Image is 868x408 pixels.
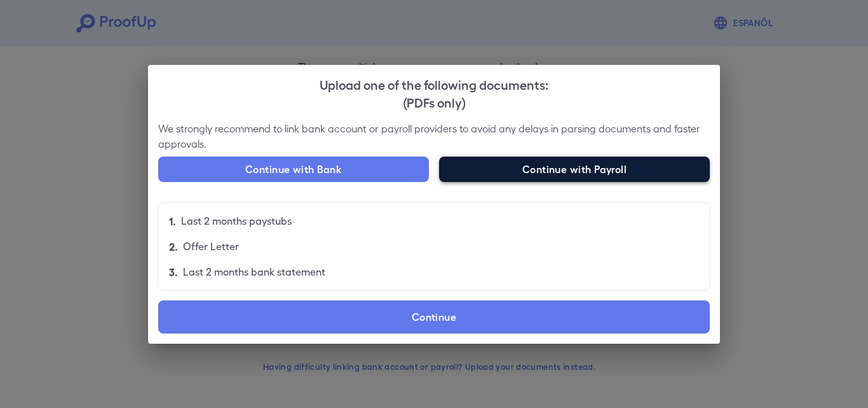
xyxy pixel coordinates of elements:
[169,239,178,254] p: 2.
[181,213,292,229] p: Last 2 months paystubs
[439,157,710,182] button: Continue with Payroll
[158,93,710,111] div: (PDFs only)
[158,157,429,182] button: Continue with Bank
[169,264,178,279] p: 3.
[183,264,325,279] p: Last 2 months bank statement
[183,239,239,254] p: Offer Letter
[169,213,176,229] p: 1.
[158,300,710,334] label: Continue
[158,121,710,151] p: We strongly recommend to link bank account or payroll providers to avoid any delays in parsing do...
[148,65,720,121] h2: Upload one of the following documents:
